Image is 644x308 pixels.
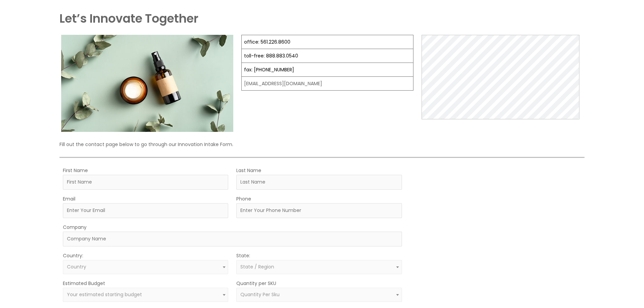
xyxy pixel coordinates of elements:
[61,35,233,132] img: Contact page image for private label skincare manufacturer Cosmetic solutions shows a skin care b...
[63,166,88,175] label: First Name
[244,66,294,73] a: fax: [PHONE_NUMBER]
[240,263,274,270] span: State / Region
[63,232,402,246] input: Company Name
[244,39,290,45] a: office: 561.226.8600
[67,263,86,270] span: Country
[236,194,251,203] label: Phone
[67,291,142,298] span: Your estimated starting budget
[63,279,105,288] label: Estimated Budget
[236,251,250,260] label: State:
[63,251,83,260] label: Country:
[63,175,228,190] input: First Name
[63,223,87,232] label: Company
[242,77,413,91] td: [EMAIL_ADDRESS][DOMAIN_NAME]
[236,203,402,218] input: Enter Your Phone Number
[59,140,584,149] p: Fill out the contact page below to go through our Innovation Intake Form.
[236,175,402,190] input: Last Name
[59,10,198,27] strong: Let’s Innovate Together
[63,194,75,203] label: Email
[236,279,276,288] label: Quantity per SKU
[63,203,228,218] input: Enter Your Email
[240,291,280,298] span: Quantity Per Sku
[236,166,261,175] label: Last Name
[244,52,298,59] a: toll-free: 888.883.0540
